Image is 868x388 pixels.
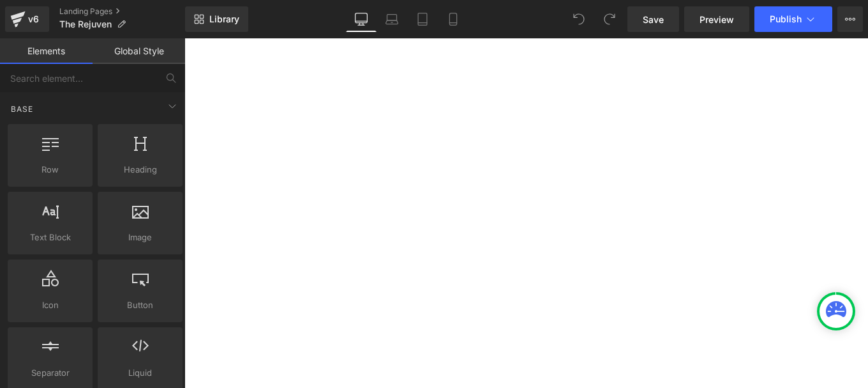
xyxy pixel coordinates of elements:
[11,163,89,176] span: Row
[643,13,664,26] span: Save
[101,299,179,312] span: Button
[5,6,49,32] a: v6
[11,231,89,244] span: Text Block
[837,6,863,32] button: More
[566,6,592,32] button: Undo
[438,6,468,32] a: Mobile
[101,366,179,380] span: Liquid
[59,6,185,17] a: Landing Pages
[59,19,112,29] span: The Rejuven
[346,6,377,32] a: Desktop
[11,366,89,380] span: Separator
[770,14,802,24] span: Publish
[209,13,239,25] span: Library
[185,6,248,32] a: New Library
[754,6,832,32] button: Publish
[11,299,89,312] span: Icon
[101,163,179,176] span: Heading
[377,6,407,32] a: Laptop
[10,103,34,115] span: Base
[101,231,179,244] span: Image
[684,6,749,32] a: Preview
[26,11,41,27] div: v6
[93,38,185,64] a: Global Style
[597,6,622,32] button: Redo
[407,6,438,32] a: Tablet
[700,13,734,26] span: Preview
